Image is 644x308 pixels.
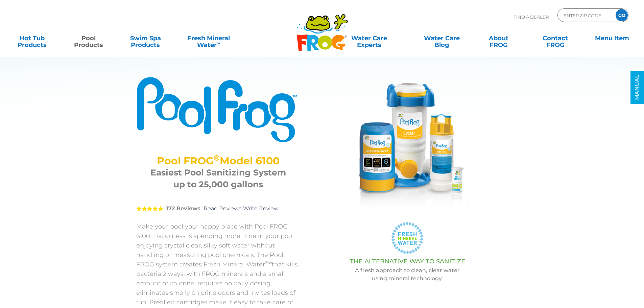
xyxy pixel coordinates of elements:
[587,31,637,45] a: Menu Item
[177,31,240,45] a: Fresh MineralWater∞
[217,40,220,46] sup: ∞
[630,71,644,104] a: MANUAL
[136,195,300,222] div: |
[473,31,524,45] a: AboutFROG
[243,205,279,212] a: Write Review
[563,10,609,20] input: Zip Code Form
[145,167,292,190] h3: Easiest Pool Sanitizing System up to 25,000 gallons
[120,31,171,45] a: Swim SpaProducts
[166,205,200,212] strong: 172 Reviews
[616,9,628,21] input: GO
[204,205,241,212] a: Read Reviews
[136,76,300,143] img: Product Logo
[136,206,163,211] span: 5
[265,260,272,265] sup: ®∞
[317,258,498,265] h3: THE ALTERNATIVE WAY TO SANITIZE
[328,31,410,45] a: Water CareExperts
[214,153,220,163] sup: ®
[64,31,114,45] a: PoolProducts
[145,155,292,167] h2: Pool FROG Model 6100
[514,8,549,25] p: Find A Dealer
[317,266,498,283] p: A fresh approach to clean, clear water using mineral technology.
[416,31,467,45] a: Water CareBlog
[530,31,580,45] a: ContactFROG
[7,31,57,45] a: Hot TubProducts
